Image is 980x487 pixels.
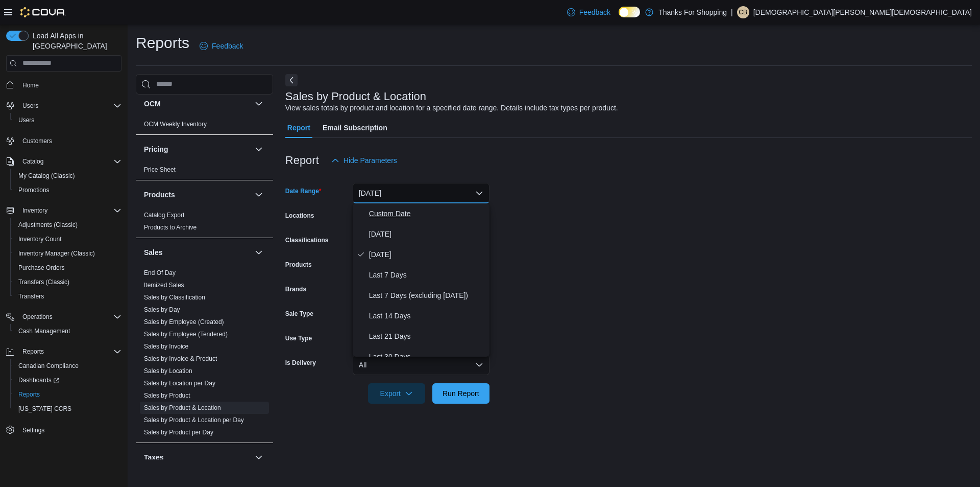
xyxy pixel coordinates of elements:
[10,275,126,289] button: Transfers (Classic)
[144,211,184,219] span: Catalog Export
[144,355,217,363] span: Sales by Invoice & Product
[18,172,75,180] span: My Catalog (Classic)
[144,99,251,109] button: OCM
[285,334,312,342] label: Use Type
[369,351,485,363] span: Last 30 Days
[6,74,121,464] nav: Complex example
[369,207,485,220] span: Custom Date
[369,289,485,302] span: Last 7 Days (excluding [DATE])
[285,154,319,167] h3: Report
[10,387,126,402] button: Reports
[353,183,489,203] button: [DATE]
[144,144,168,154] h3: Pricing
[144,306,180,314] span: Sales by Day
[144,392,190,399] a: Sales by Product
[18,327,70,335] span: Cash Management
[2,344,126,359] button: Reports
[144,330,228,338] span: Sales by Employee (Tendered)
[737,6,749,18] div: Christian Bishop
[144,343,188,350] a: Sales by Invoice
[14,219,82,231] a: Adjustments (Classic)
[14,184,54,196] a: Promotions
[253,451,265,463] button: Taxes
[285,236,329,244] label: Classifications
[287,118,310,138] span: Report
[432,383,489,404] button: Run Report
[195,36,247,56] a: Feedback
[136,118,273,134] div: OCM
[368,383,425,404] button: Export
[144,416,244,424] a: Sales by Product & Location per Day
[22,102,38,110] span: Users
[144,224,197,231] a: Products to Archive
[369,269,485,281] span: Last 7 Days
[144,391,190,400] span: Sales by Product
[14,276,73,288] a: Transfers (Classic)
[29,31,121,51] span: Load All Apps in [GEOGRAPHIC_DATA]
[144,355,217,362] a: Sales by Invoice & Product
[18,362,79,370] span: Canadian Compliance
[10,218,126,232] button: Adjustments (Classic)
[10,183,126,197] button: Promotions
[10,289,126,304] button: Transfers
[18,204,52,217] button: Inventory
[18,423,121,436] span: Settings
[18,264,65,272] span: Purchase Orders
[144,367,192,375] span: Sales by Location
[369,310,485,322] span: Last 14 Days
[14,388,121,401] span: Reports
[18,390,40,399] span: Reports
[14,170,79,182] a: My Catalog (Classic)
[144,281,184,289] span: Itemized Sales
[144,416,244,424] span: Sales by Product & Location per Day
[144,367,192,375] a: Sales by Location
[144,294,205,301] a: Sales by Classification
[579,7,610,17] span: Feedback
[18,134,121,147] span: Customers
[285,359,316,367] label: Is Delivery
[22,206,47,215] span: Inventory
[18,278,69,286] span: Transfers (Classic)
[18,345,48,358] button: Reports
[144,331,228,338] a: Sales by Employee (Tendered)
[10,246,126,261] button: Inventory Manager (Classic)
[563,2,615,22] a: Feedback
[14,290,48,303] a: Transfers
[285,261,312,269] label: Products
[22,81,39,89] span: Home
[22,347,44,356] span: Reports
[10,113,126,127] button: Users
[144,99,161,109] h3: OCM
[22,137,52,145] span: Customers
[2,133,126,148] button: Customers
[18,235,62,243] span: Inventory Count
[144,452,251,462] button: Taxes
[18,221,78,229] span: Adjustments (Classic)
[18,311,57,323] button: Operations
[14,325,121,337] span: Cash Management
[14,388,44,401] a: Reports
[739,6,747,18] span: CB
[14,114,121,126] span: Users
[144,212,184,219] a: Catalog Export
[2,422,126,437] button: Settings
[14,262,69,274] a: Purchase Orders
[14,374,121,386] span: Dashboards
[144,223,197,231] span: Products to Archive
[285,103,618,113] div: View sales totals by product and location for a specified date range. Details include tax types p...
[10,402,126,416] button: [US_STATE] CCRS
[10,324,126,338] button: Cash Management
[285,187,322,195] label: Date Range
[2,99,126,113] button: Users
[22,426,44,434] span: Settings
[136,33,189,53] h1: Reports
[14,233,66,245] a: Inventory Count
[2,310,126,324] button: Operations
[144,120,207,128] span: OCM Weekly Inventory
[14,290,121,303] span: Transfers
[144,166,176,173] a: Price Sheet
[14,360,121,372] span: Canadian Compliance
[14,403,121,415] span: Washington CCRS
[14,233,121,245] span: Inventory Count
[285,285,306,293] label: Brands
